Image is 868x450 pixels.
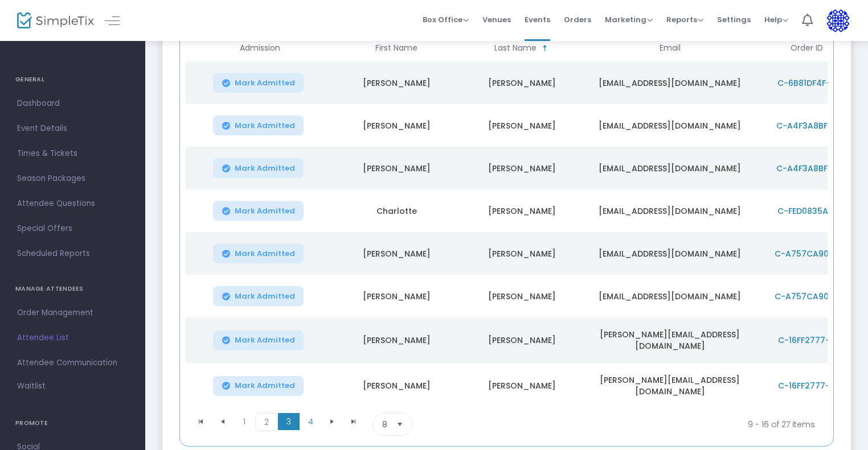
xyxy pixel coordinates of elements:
[459,275,584,317] td: [PERSON_NAME]
[775,248,838,259] span: C-A757CA90-0
[327,417,337,426] span: Go to the next page
[213,158,304,178] button: Mark Admitted
[300,413,321,430] span: Page 4
[17,171,128,186] span: Season Packages
[584,275,755,317] td: [EMAIL_ADDRESS][DOMAIN_NAME]
[459,104,584,147] td: [PERSON_NAME]
[235,207,295,216] span: Mark Admitted
[17,96,128,111] span: Dashboard
[278,413,300,430] span: Page 3
[482,5,511,34] span: Venues
[584,232,755,275] td: [EMAIL_ADDRESS][DOMAIN_NAME]
[382,419,387,430] span: 8
[235,336,295,345] span: Mark Admitted
[777,77,836,89] span: C-6B81DF4F-6
[235,164,295,173] span: Mark Admitted
[213,73,304,93] button: Mark Admitted
[15,278,130,300] h4: MANAGE ATTENDEES
[17,331,128,345] span: Attendee List
[334,232,459,275] td: [PERSON_NAME]
[666,14,703,25] span: Reports
[423,14,469,25] span: Box Office
[777,205,836,217] span: C-FED0835A-1
[334,104,459,147] td: [PERSON_NAME]
[776,163,837,174] span: C-A4F3A8BF-3
[459,61,584,104] td: [PERSON_NAME]
[392,414,408,435] button: Select
[334,147,459,189] td: [PERSON_NAME]
[190,413,212,430] span: Go to the first page
[494,43,537,53] span: Last Name
[213,376,304,396] button: Mark Admitted
[660,43,681,53] span: Email
[717,5,751,34] span: Settings
[334,61,459,104] td: [PERSON_NAME]
[17,146,128,161] span: Times & Tickets
[375,43,417,53] span: First Name
[235,381,295,390] span: Mark Admitted
[334,363,459,408] td: [PERSON_NAME]
[526,413,815,436] kendo-pager-info: 9 - 16 of 27 items
[235,79,295,88] span: Mark Admitted
[212,413,234,430] span: Go to the previous page
[321,413,343,430] span: Go to the next page
[17,381,46,392] span: Waitlist
[334,275,459,317] td: [PERSON_NAME]
[213,331,304,350] button: Mark Admitted
[764,14,788,25] span: Help
[235,121,295,130] span: Mark Admitted
[186,35,828,408] div: Data table
[255,413,278,431] span: Page 2
[240,43,280,53] span: Admission
[343,413,365,430] span: Go to the last page
[218,417,227,426] span: Go to the previous page
[459,363,584,408] td: [PERSON_NAME]
[213,201,304,221] button: Mark Admitted
[17,121,128,136] span: Event Details
[17,196,128,211] span: Attendee Questions
[775,291,838,302] span: C-A757CA90-0
[213,115,304,135] button: Mark Admitted
[776,120,837,131] span: C-A4F3A8BF-3
[459,189,584,232] td: [PERSON_NAME]
[459,317,584,363] td: [PERSON_NAME]
[778,335,835,346] span: C-16FF2777-2
[17,356,128,370] span: Attendee Communication
[349,417,358,426] span: Go to the last page
[196,417,206,426] span: Go to the first page
[459,147,584,189] td: [PERSON_NAME]
[15,412,130,435] h4: PROMOTE
[584,317,755,363] td: [PERSON_NAME][EMAIL_ADDRESS][DOMAIN_NAME]
[584,147,755,189] td: [EMAIL_ADDRESS][DOMAIN_NAME]
[778,380,835,391] span: C-16FF2777-2
[605,14,653,25] span: Marketing
[584,363,755,408] td: [PERSON_NAME][EMAIL_ADDRESS][DOMAIN_NAME]
[235,249,295,258] span: Mark Admitted
[17,221,128,236] span: Special Offers
[459,232,584,275] td: [PERSON_NAME]
[584,189,755,232] td: [EMAIL_ADDRESS][DOMAIN_NAME]
[584,61,755,104] td: [EMAIL_ADDRESS][DOMAIN_NAME]
[234,413,255,430] span: Page 1
[584,104,755,147] td: [EMAIL_ADDRESS][DOMAIN_NAME]
[334,189,459,232] td: Charlotte
[334,317,459,363] td: [PERSON_NAME]
[17,305,128,320] span: Order Management
[791,43,823,53] span: Order ID
[15,68,130,91] h4: GENERAL
[17,246,128,261] span: Scheduled Reports
[235,292,295,301] span: Mark Admitted
[541,44,550,53] span: Sortable
[564,5,591,34] span: Orders
[213,243,304,263] button: Mark Admitted
[213,286,304,306] button: Mark Admitted
[525,5,550,34] span: Events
